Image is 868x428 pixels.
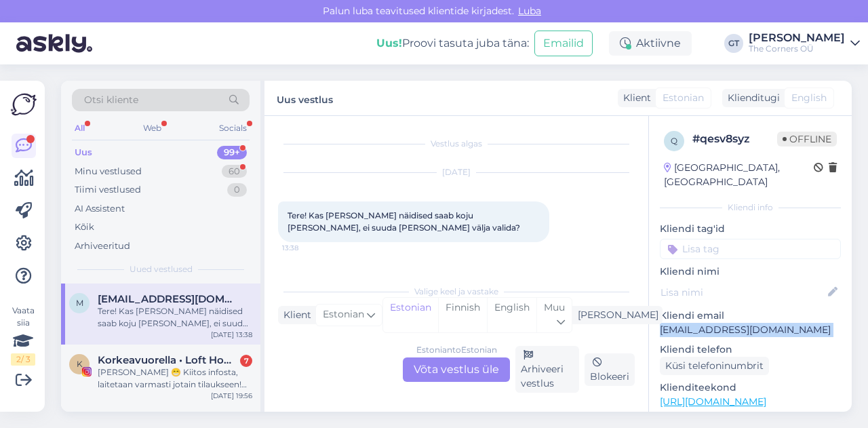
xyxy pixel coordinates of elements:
p: Kliendi nimi [660,265,841,279]
div: 7 [240,355,252,367]
div: [DATE] 13:38 [211,330,252,340]
div: GT [724,34,743,53]
div: [GEOGRAPHIC_DATA], [GEOGRAPHIC_DATA] [664,161,814,189]
div: Arhiveeri vestlus [515,346,579,393]
p: Kliendi telefon [660,343,841,357]
div: Proovi tasuta juba täna: [376,35,529,52]
span: Uued vestlused [130,263,193,275]
div: 0 [227,183,247,197]
div: [DATE] [278,166,635,178]
a: [PERSON_NAME]The Corners OÜ [749,33,860,54]
p: Kliendi email [660,309,841,323]
div: Vestlus algas [278,138,635,150]
div: Klienditugi [722,91,780,105]
div: Klient [618,91,651,105]
p: Kliendi tag'id [660,222,841,236]
div: Minu vestlused [75,165,142,178]
div: Kliendi info [660,201,841,214]
span: Offline [777,132,837,147]
button: Emailid [534,31,593,56]
div: Web [140,119,164,137]
div: Tere! Kas [PERSON_NAME] näidised saab koju [PERSON_NAME], ei suuda [PERSON_NAME] välja valida? [98,305,252,330]
div: Klient [278,308,311,322]
div: Valige keel ja vastake [278,286,635,298]
b: Uus! [376,37,402,50]
div: AI Assistent [75,202,125,216]
span: K [77,359,83,369]
span: Tere! Kas [PERSON_NAME] näidised saab koju [PERSON_NAME], ei suuda [PERSON_NAME] välja valida? [288,210,520,233]
div: Socials [216,119,250,137]
span: Otsi kliente [84,93,138,107]
p: [EMAIL_ADDRESS][DOMAIN_NAME] [660,323,841,337]
input: Lisa tag [660,239,841,259]
div: 99+ [217,146,247,159]
div: [DATE] 19:56 [211,391,252,401]
div: Vaata siia [11,305,35,366]
p: Klienditeekond [660,381,841,395]
input: Lisa nimi [660,285,825,300]
div: [PERSON_NAME] 😁 Kiitos infosta, laitetaan varmasti jotain tilaukseen! Onnea tulevasta perheenlisä... [98,366,252,391]
img: Askly Logo [11,92,37,117]
div: [PERSON_NAME] [749,33,845,43]
label: Uus vestlus [277,89,333,107]
div: Tiimi vestlused [75,183,141,197]
div: English [487,298,536,332]
div: Estonian [383,298,438,332]
div: Finnish [438,298,487,332]
span: Estonian [663,91,704,105]
a: [URL][DOMAIN_NAME] [660,395,766,408]
div: 60 [222,165,247,178]
span: Luba [514,5,545,17]
div: Blokeeri [585,353,635,386]
span: Korkeavuorella • Loft Home Interior [98,354,239,366]
div: Aktiivne [609,31,692,56]
span: m [76,298,83,308]
span: 13:38 [282,243,333,253]
div: # qesv8syz [692,131,777,147]
span: English [791,91,827,105]
div: Küsi telefoninumbrit [660,357,769,375]
div: Kõik [75,220,94,234]
span: Estonian [323,307,364,322]
div: [PERSON_NAME] [572,308,658,322]
span: mari.hiiemaa@gmail.com [98,293,239,305]
div: The Corners OÜ [749,43,845,54]
span: Muu [544,301,565,313]
div: Estonian to Estonian [416,344,497,356]
div: Arhiveeritud [75,239,130,253]
div: All [72,119,87,137]
div: Võta vestlus üle [403,357,510,382]
span: q [671,136,677,146]
div: 2 / 3 [11,353,35,366]
div: Uus [75,146,92,159]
